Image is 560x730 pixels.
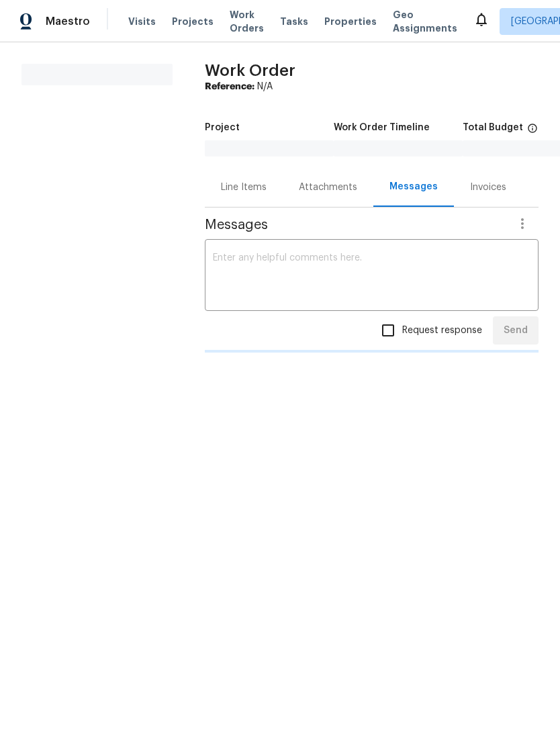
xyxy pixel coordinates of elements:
[205,62,295,79] span: Work Order
[324,15,377,28] span: Properties
[230,8,264,35] span: Work Orders
[128,15,156,28] span: Visits
[470,181,506,194] div: Invoices
[280,17,308,26] span: Tasks
[46,15,90,28] span: Maestro
[205,82,254,91] b: Reference:
[205,80,539,93] div: N/A
[205,218,506,232] span: Messages
[393,8,457,35] span: Geo Assignments
[402,324,482,338] span: Request response
[299,181,357,194] div: Attachments
[527,123,538,140] span: The total cost of line items that have been proposed by Opendoor. This sum includes line items th...
[205,123,240,132] h5: Project
[389,180,438,193] div: Messages
[334,123,430,132] h5: Work Order Timeline
[172,15,214,28] span: Projects
[221,181,267,194] div: Line Items
[463,123,523,132] h5: Total Budget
